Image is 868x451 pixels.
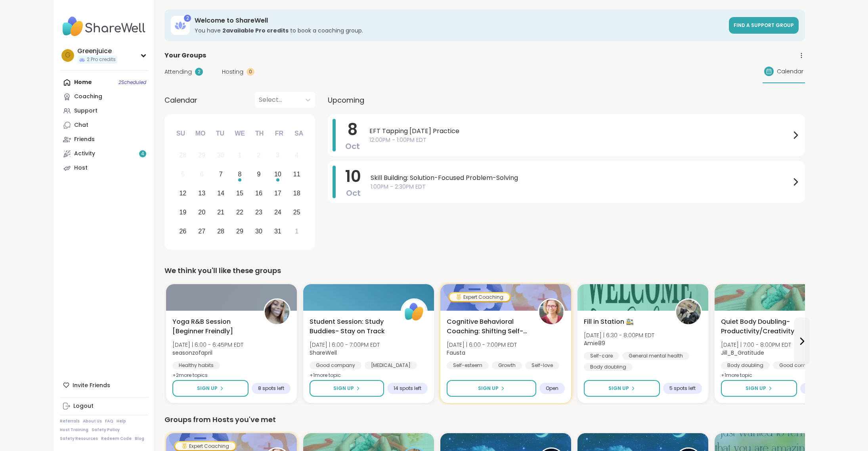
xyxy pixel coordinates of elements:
div: 4 [295,150,298,161]
div: 22 [236,207,243,218]
div: Not available Wednesday, October 1st, 2025 [231,147,249,164]
div: 29 [236,226,243,237]
div: 28 [179,150,186,161]
span: EFT Tapping [DATE] Practice [369,126,791,136]
a: Chat [60,118,148,132]
span: 10 [345,165,361,187]
a: Host [60,161,148,175]
span: G [65,50,71,61]
span: Hosting [222,68,243,76]
div: Choose Friday, October 17th, 2025 [269,185,286,202]
div: Good company [310,361,361,369]
div: We [231,125,249,142]
button: Sign Up [172,380,249,397]
div: 13 [198,188,205,199]
div: Self-love [525,361,559,369]
img: seasonzofapril [265,300,289,324]
span: 5 spots left [669,385,696,392]
div: Expert Coaching [175,442,235,450]
div: Choose Tuesday, October 7th, 2025 [212,166,229,183]
div: Sa [290,125,308,142]
div: 29 [198,150,205,161]
div: Choose Thursday, October 23rd, 2025 [250,204,268,221]
div: We think you'll like these groups [164,265,805,276]
span: [DATE] | 6:30 - 8:00PM EDT [584,331,654,339]
div: Growth [492,361,522,369]
div: Choose Thursday, October 30th, 2025 [250,223,268,240]
h3: You have to book a coaching group. [195,27,724,34]
a: FAQ [105,419,113,424]
div: 2 [195,68,203,76]
div: 8 [238,169,242,180]
span: Student Session: Study Buddies- Stay on Track [310,317,392,336]
div: 9 [257,169,260,180]
div: 1 [238,150,242,161]
div: Invite Friends [60,378,148,392]
div: Groups from Hosts you've met [164,414,805,425]
div: Th [251,125,268,142]
div: Friends [74,136,95,143]
div: Not available Monday, October 6th, 2025 [193,166,210,183]
a: Find a support group [729,17,799,34]
div: Choose Wednesday, October 15th, 2025 [231,185,249,202]
div: Greenjuice [77,47,117,55]
div: 19 [179,207,186,218]
div: 12 [179,188,186,199]
div: 14 [217,188,224,199]
div: Choose Wednesday, October 22nd, 2025 [231,204,249,221]
div: Self-care [584,352,619,360]
span: Attending [164,68,192,76]
span: [DATE] | 6:00 - 6:45PM EDT [172,341,243,349]
button: Sign Up [310,380,384,397]
div: Choose Sunday, October 26th, 2025 [174,223,191,240]
div: Choose Tuesday, October 21st, 2025 [212,204,229,221]
div: Self-esteem [447,361,489,369]
span: 2 Pro credits [87,56,116,63]
div: 21 [217,207,224,218]
span: Oct [345,141,360,152]
span: Sign Up [746,385,766,392]
a: Friends [60,132,148,147]
b: ShareWell [310,349,337,357]
div: Choose Monday, October 20th, 2025 [193,204,210,221]
img: ShareWell Nav Logo [60,13,148,40]
div: Choose Wednesday, October 29th, 2025 [231,223,249,240]
span: Open [546,385,558,392]
div: Not available Thursday, October 2nd, 2025 [250,147,268,164]
a: Blog [135,436,144,441]
b: Fausta [447,349,465,357]
div: Choose Tuesday, October 28th, 2025 [212,223,229,240]
div: Choose Tuesday, October 14th, 2025 [212,185,229,202]
span: Upcoming [328,95,364,105]
div: Fr [270,125,288,142]
div: Not available Sunday, October 5th, 2025 [174,166,191,183]
span: Sign Up [197,385,218,392]
div: Not available Saturday, October 4th, 2025 [288,147,305,164]
div: 0 [247,68,254,76]
span: 1:00PM - 2:30PM EDT [371,183,791,191]
img: Amie89 [676,300,701,324]
div: 17 [274,188,281,199]
a: Referrals [60,419,80,424]
div: Choose Wednesday, October 8th, 2025 [231,166,249,183]
div: Body doubling [721,361,770,369]
span: 14 spots left [394,385,421,392]
span: Calendar [164,95,197,105]
b: 2 available Pro credit s [222,27,289,34]
div: 30 [255,226,262,237]
div: 3 [276,150,279,161]
div: 30 [217,150,224,161]
span: 8 [348,118,358,141]
b: Amie89 [584,339,605,347]
div: Good company [773,361,825,369]
div: Mo [191,125,209,142]
div: 2 [184,15,191,22]
div: 31 [274,226,281,237]
div: Not available Friday, October 3rd, 2025 [269,147,286,164]
span: Your Groups [164,51,206,60]
a: Logout [60,399,148,413]
b: Jill_B_Gratitude [721,349,764,357]
span: Sign Up [333,385,354,392]
div: 6 [200,169,204,180]
span: [DATE] | 6:00 - 7:00PM EDT [447,341,517,349]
